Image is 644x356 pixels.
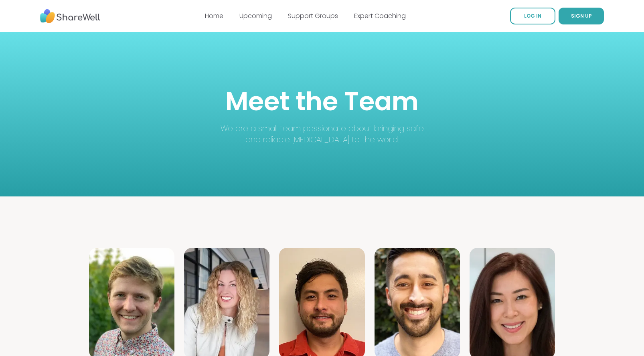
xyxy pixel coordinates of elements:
[40,5,100,27] img: ShareWell Nav Logo
[288,11,338,20] a: Support Groups
[239,11,272,20] a: Upcoming
[524,12,541,19] span: LOG IN
[510,8,555,24] a: LOG IN
[571,12,592,19] span: SIGN UP
[219,83,425,119] h1: Meet the Team
[559,8,604,24] button: SIGN UP
[205,11,223,20] a: Home
[219,123,425,145] p: We are a small team passionate about bringing safe and reliable [MEDICAL_DATA] to the world.
[354,11,406,20] a: Expert Coaching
